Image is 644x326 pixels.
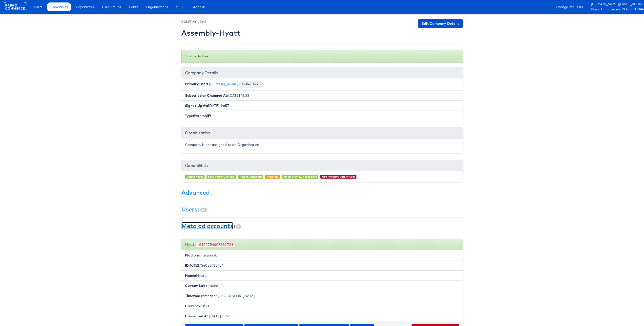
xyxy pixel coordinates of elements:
div: Hyatt [181,239,463,250]
a: Meta ad accounts [181,222,233,230]
b: Active [197,54,208,58]
b: Type: [185,114,194,118]
a: Fonts [125,2,142,11]
b: Connected At: [185,314,209,318]
h2: Assembly-Hyatt [181,29,241,37]
a: Design Feeds [187,175,203,178]
a: Edit Company Details [418,19,463,28]
span: Capabilities [76,4,94,9]
a: Companies [47,2,71,11]
b: Name: [185,273,196,278]
b: Custom Label: [185,283,209,288]
a: Organisations [143,2,172,11]
h3: ↓ [181,189,463,196]
a: Users [30,2,46,11]
b: Currency: [185,304,201,308]
li: None [181,280,463,291]
span: 57 [200,208,207,212]
li: 10152754058762724 [181,260,463,271]
span: Internal (staff) or External (client) [208,114,211,118]
div: Status: [181,50,463,63]
span: Companies [50,4,68,9]
li: [DATE] 15:17 [181,311,463,321]
a: Capabilities [72,2,98,11]
a: [PERSON_NAME][EMAIL_ADDRESS][PERSON_NAME][DOMAIN_NAME] [591,2,640,7]
a: Use Preferred Offline User [322,175,355,178]
code: 10152754058762724 [196,242,234,247]
b: Primary User: [185,82,208,86]
span: Graph API [191,4,208,9]
a: Graph API [188,2,211,11]
li: [DATE] 16:33 [181,90,463,101]
a: Advanced [181,189,210,196]
a: User Groups [98,2,125,11]
a: Users [181,206,197,213]
a: Smart Preview Feeds Beta [283,175,317,178]
span: User Groups [102,4,121,9]
h3: ↓ [181,223,463,229]
a: Feed Image Overlays [208,175,234,178]
span: Users [34,4,42,9]
li: External [181,111,463,121]
b: Timezone: [185,294,202,298]
div: Company Details [181,68,463,78]
a: [PERSON_NAME] [209,82,238,86]
li: [DATE] 14:57 [181,100,463,111]
li: America/[GEOGRAPHIC_DATA] [181,291,463,301]
a: SSO [172,2,187,11]
li: facebook [181,250,463,260]
button: Invite a User [239,81,262,88]
span: 3 [236,224,241,229]
b: Subscription Changed At: [185,93,228,98]
li: Hyatt [181,270,463,281]
span: Organisations [146,4,168,9]
small: COMPANY #2643 [181,20,207,23]
a: Pacing Dashboard [240,175,262,178]
a: Pinterest [267,175,278,178]
span: SSO [176,4,183,9]
a: Change Requests [552,2,586,11]
div: Capabilities [181,160,463,171]
a: Kargo Commerce - [PERSON_NAME] [591,7,640,12]
p: Company is not assigned to an Organisation [185,142,459,147]
li: USD [181,301,463,311]
h3: ↓ [181,206,463,212]
b: ID: [185,263,190,268]
div: Organisation [181,128,463,139]
span: Fonts [129,4,138,9]
b: Platform: [185,253,201,257]
b: Signed Up At: [185,103,208,108]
